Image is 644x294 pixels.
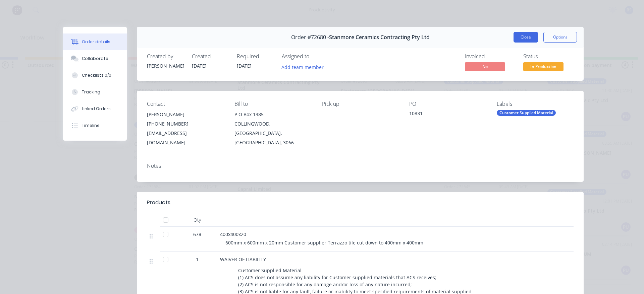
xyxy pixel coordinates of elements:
[63,33,127,50] button: Order details
[63,67,127,84] button: Checklists 0/0
[409,110,486,119] div: 10831
[82,56,108,62] div: Collaborate
[196,256,199,263] span: 1
[237,53,274,60] div: Required
[177,213,217,227] div: Qty
[147,199,170,207] div: Products
[63,84,127,100] button: Tracking
[147,163,574,169] div: Notes
[329,34,430,41] span: Stanmore Ceramics Contracting Pty Ltd
[465,53,515,60] div: Invoiced
[234,110,311,119] div: P O Box 1385
[82,39,110,45] div: Order details
[147,129,224,147] div: [EMAIL_ADDRESS][DOMAIN_NAME]
[192,63,207,69] span: [DATE]
[234,119,311,147] div: COLLINGWOOD, [GEOGRAPHIC_DATA], [GEOGRAPHIC_DATA], 3066
[147,110,224,119] div: [PERSON_NAME]
[291,34,329,41] span: Order #72680 -
[497,101,574,107] div: Labels
[220,231,246,237] span: 400x400x20
[409,101,486,107] div: PO
[282,62,327,71] button: Add team member
[523,62,563,71] span: In Production
[63,100,127,117] button: Linked Orders
[63,50,127,67] button: Collaborate
[237,63,252,69] span: [DATE]
[82,72,111,78] div: Checklists 0/0
[523,62,563,72] button: In Production
[147,110,224,147] div: [PERSON_NAME][PHONE_NUMBER][EMAIL_ADDRESS][DOMAIN_NAME]
[147,53,184,60] div: Created by
[465,62,505,71] span: No
[220,256,266,263] span: WAIVER OF LIABILITY
[63,117,127,134] button: Timeline
[322,101,399,107] div: Pick up
[82,89,100,95] div: Tracking
[514,32,538,43] button: Close
[278,62,327,71] button: Add team member
[147,62,184,69] div: [PERSON_NAME]
[193,231,201,238] span: 678
[523,53,574,60] div: Status
[147,119,224,129] div: [PHONE_NUMBER]
[234,110,311,147] div: P O Box 1385COLLINGWOOD, [GEOGRAPHIC_DATA], [GEOGRAPHIC_DATA], 3066
[147,101,224,107] div: Contact
[282,53,349,60] div: Assigned to
[497,110,556,116] div: Customer Supplied Material
[192,53,229,60] div: Created
[543,32,577,43] button: Options
[82,123,100,129] div: Timeline
[234,101,311,107] div: Bill to
[225,239,423,246] span: 600mm x 600mm x 20mm Customer supplier Terrazzo tile cut down to 400mm x 400mm
[82,106,111,112] div: Linked Orders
